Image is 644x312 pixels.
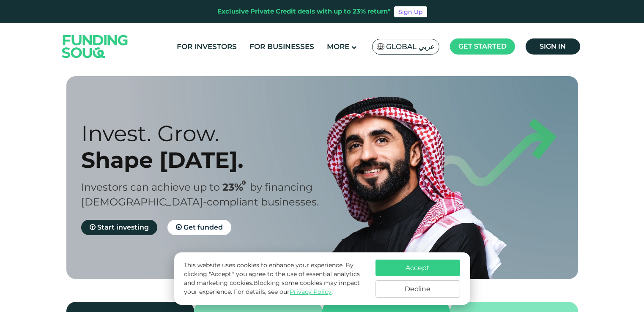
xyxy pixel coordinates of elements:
[175,40,239,54] a: For Investors
[184,223,223,231] span: Get funded
[242,181,246,185] i: 23% IRR (expected) ~ 15% Net yield (expected)
[97,223,149,231] span: Start investing
[234,288,333,296] span: For details, see our .
[375,280,460,298] button: Decline
[167,220,231,235] a: Get funded
[386,42,435,52] span: Global عربي
[458,42,507,50] span: Get started
[81,220,157,235] a: Start investing
[81,147,337,173] div: Shape [DATE].
[247,40,316,54] a: For Businesses
[327,42,349,51] span: More
[81,181,220,193] span: Investors can achieve up to
[54,25,137,68] img: Logo
[217,7,391,16] div: Exclusive Private Credit deals with up to 23% return*
[222,181,250,193] span: 23%
[184,261,367,296] p: This website uses cookies to enhance your experience. By clicking "Accept," you agree to the use ...
[526,38,580,55] a: Sign in
[290,288,332,296] a: Privacy Policy
[377,43,384,50] img: SA Flag
[375,260,460,276] button: Accept
[540,42,566,50] span: Sign in
[394,6,427,17] a: Sign Up
[81,120,337,147] div: Invest. Grow.
[184,279,360,296] span: Blocking some cookies may impact your experience.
